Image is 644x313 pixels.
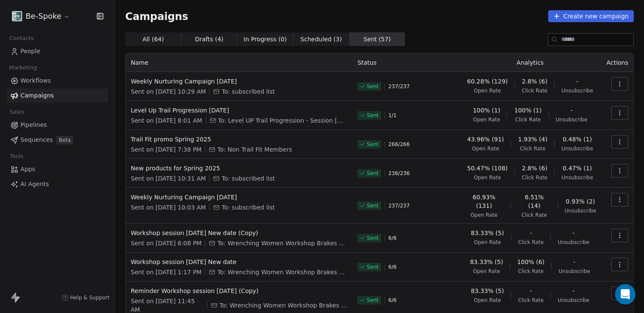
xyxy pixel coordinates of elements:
span: AI Agents [20,180,49,189]
span: Marketing [6,61,40,74]
span: 83.33% (5) [470,258,503,266]
span: Open Rate [472,145,499,152]
span: Workshop session [DATE] New date [131,258,347,266]
span: 83.33% (5) [471,287,504,295]
span: 6.51% (14) [518,193,550,210]
span: Unsubscribe [561,174,593,181]
span: Weekly Nurturing Campaign [DATE] [131,193,347,201]
div: Open Intercom Messenger [615,284,635,304]
span: Unsubscribe [561,87,593,94]
span: In Progress ( 0 ) [244,35,287,44]
span: Reminder Workshop session [DATE] (Copy) [131,287,347,295]
span: Contacts [6,32,37,45]
img: Facebook%20profile%20picture.png [12,11,22,21]
button: Create new campaign [548,10,634,22]
span: To: subscribed list [221,203,275,212]
span: 237 / 237 [388,83,410,90]
span: Click Rate [518,239,543,246]
span: Sent on [DATE] 10:03 AM [131,203,206,212]
th: Status [352,53,459,72]
span: People [20,47,40,56]
span: Unsubscribe [558,239,589,246]
span: 1 / 1 [388,112,397,119]
a: Workflows [7,74,108,88]
span: Weekly Nurturing Campaign [DATE] [131,77,347,86]
th: Actions [601,53,633,72]
span: Click Rate [522,87,547,94]
span: Help & Support [70,294,109,301]
span: 100% (1) [473,106,500,115]
span: Click Rate [515,116,540,123]
span: Scheduled ( 3 ) [300,35,342,44]
a: SequencesBeta [7,133,108,147]
span: 60.28% (129) [467,77,508,86]
span: To: subscribed list [221,87,275,96]
span: Sent [367,112,378,119]
span: 100% (6) [517,258,544,266]
span: Beta [56,136,73,144]
span: Sent [367,297,378,304]
span: Open Rate [470,212,497,218]
span: Click Rate [518,297,543,304]
span: All ( 64 ) [142,35,164,44]
span: 100% (1) [514,106,541,115]
span: - [530,287,532,295]
span: Click Rate [520,145,546,152]
span: Unsubscribe [558,268,590,275]
span: 83.33% (5) [471,229,504,237]
span: Sent on [DATE] 1:17 PM [131,268,201,276]
span: Unsubscribe [561,145,593,152]
span: Sent on [DATE] 10:31 AM [131,174,206,183]
span: Open Rate [473,268,500,275]
span: Campaigns [125,10,188,22]
span: To: Non Trail Fit Members [217,145,292,154]
span: 6 / 6 [388,297,397,304]
a: Apps [7,162,108,176]
span: Level Up Trail Progression [DATE] [131,106,347,115]
th: Name [126,53,352,72]
span: Open Rate [474,297,501,304]
span: 1.93% (4) [518,135,547,144]
span: Open Rate [473,116,500,123]
button: Be-Spoke [10,9,72,23]
span: 50.47% (108) [467,164,508,172]
span: Sent on [DATE] 10:29 AM [131,87,206,96]
span: Sent on [DATE] 7:38 PM [131,145,201,154]
th: Analytics [459,53,601,72]
span: Trail Fit promo Spring 2025 [131,135,347,144]
a: AI Agents [7,177,108,191]
span: To: Wrenching Women Workshop Brakes August 25 [217,268,345,276]
span: To: subscribed list [221,174,275,183]
span: Click Rate [521,212,547,218]
span: Sent [367,83,378,90]
span: Tools [6,150,27,163]
span: - [576,77,578,86]
span: - [573,258,575,266]
span: Open Rate [474,174,501,181]
span: Sent [367,235,378,241]
span: Sent [367,141,378,148]
span: Click Rate [518,268,543,275]
span: Open Rate [474,87,501,94]
span: - [572,287,575,295]
span: Sequences [20,135,53,144]
a: Help & Support [62,294,109,301]
span: - [572,229,575,237]
span: Unsubscribe [556,116,587,123]
span: Drafts ( 4 ) [195,35,224,44]
span: 43.96% (91) [467,135,504,144]
span: 2.8% (6) [522,77,547,86]
span: 0.47% (1) [563,164,592,172]
span: Sent [367,264,378,270]
span: Sent on [DATE] 8:01 AM [131,116,202,125]
span: 237 / 237 [388,202,410,209]
span: Apps [20,165,35,174]
span: Workshop session [DATE] New date (Copy) [131,229,347,237]
span: Sent on [DATE] 6:08 PM [131,239,201,247]
span: 0.93% (2) [566,197,595,206]
span: New products for Spring 2025 [131,164,347,172]
span: 266 / 266 [388,141,410,148]
span: Click Rate [522,174,547,181]
a: Campaigns [7,89,108,103]
span: 6 / 6 [388,264,397,270]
